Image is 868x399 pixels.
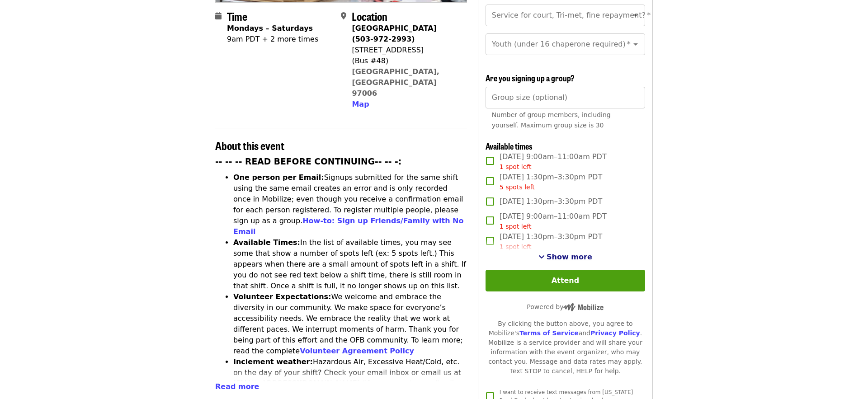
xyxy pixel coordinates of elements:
span: 1 spot left [500,223,532,230]
button: See more timeslots [538,252,592,263]
span: Read more [215,382,259,391]
span: [DATE] 1:30pm–3:30pm PDT [500,172,602,192]
div: [STREET_ADDRESS] [352,45,459,56]
a: [GEOGRAPHIC_DATA], [GEOGRAPHIC_DATA] 97006 [352,67,439,98]
div: (Bus #48) [352,56,459,66]
strong: [GEOGRAPHIC_DATA] (503-972-2993) [352,24,436,43]
span: Powered by [527,303,604,310]
span: [DATE] 1:30pm–3:30pm PDT [500,231,602,252]
strong: Available Times: [233,238,300,247]
span: About this event [215,137,284,153]
span: Number of group members, including yourself. Maximum group size is 30 [492,111,611,129]
li: In the list of available times, you may see some that show a number of spots left (ex: 5 spots le... [233,237,467,291]
span: [DATE] 9:00am–11:00am PDT [500,151,607,172]
div: By clicking the button above, you agree to Mobilize's and . Mobilize is a service provider and wi... [486,319,645,376]
span: Time [227,8,247,24]
button: Open [629,9,642,22]
a: How-to: Sign up Friends/Family with No Email [233,216,464,236]
button: Map [352,99,369,110]
a: Volunteer Agreement Policy [300,347,414,355]
i: calendar icon [215,12,222,20]
a: Terms of Service [519,329,579,337]
strong: One person per Email: [233,173,324,182]
span: 1 spot left [500,243,532,250]
strong: -- -- -- READ BEFORE CONTINUING-- -- -: [215,157,401,166]
div: 9am PDT + 2 more times [227,34,318,45]
span: [DATE] 9:00am–11:00am PDT [500,211,607,231]
span: Are you signing up a group? [486,72,575,84]
strong: Volunteer Expectations: [233,292,331,301]
strong: Mondays – Saturdays [227,24,313,33]
span: 1 spot left [500,163,532,170]
span: 5 spots left [500,183,535,191]
span: [DATE] 1:30pm–3:30pm PDT [500,196,602,207]
i: map-marker-alt icon [341,12,346,20]
span: Available times [486,140,533,152]
li: Signups submitted for the same shift using the same email creates an error and is only recorded o... [233,172,467,237]
button: Attend [486,270,645,291]
button: Read more [215,381,259,392]
input: [object Object] [486,87,645,108]
span: Location [352,8,387,24]
button: Open [629,38,642,51]
strong: Inclement weather: [233,357,313,366]
span: Show more [547,253,592,261]
img: Powered by Mobilize [563,303,604,311]
a: Privacy Policy [590,329,640,337]
span: Map [352,100,369,108]
li: We welcome and embrace the diversity in our community. We make space for everyone’s accessibility... [233,291,467,357]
